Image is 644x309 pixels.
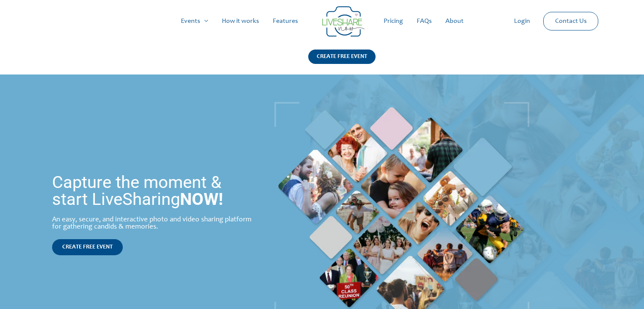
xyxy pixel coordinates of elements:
a: Contact Us [548,12,594,30]
a: CREATE FREE EVENT [308,50,376,74]
nav: Site Navigation [15,8,629,35]
strong: NOW! [180,189,223,209]
a: About [439,8,470,35]
a: CREATE FREE EVENT [52,239,123,255]
a: How it works [215,8,266,35]
div: An easy, secure, and interactive photo and video sharing platform for gathering candids & memories. [52,216,256,231]
h1: Capture the moment & start LiveSharing [52,174,256,208]
a: Pricing [377,8,410,35]
a: Login [507,8,537,35]
img: Group 14 | Live Photo Slideshow for Events | Create Free Events Album for Any Occasion [322,6,365,37]
a: Events [174,8,215,35]
div: CREATE FREE EVENT [308,50,376,64]
span: CREATE FREE EVENT [62,244,113,250]
a: FAQs [410,8,439,35]
a: Features [266,8,305,35]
